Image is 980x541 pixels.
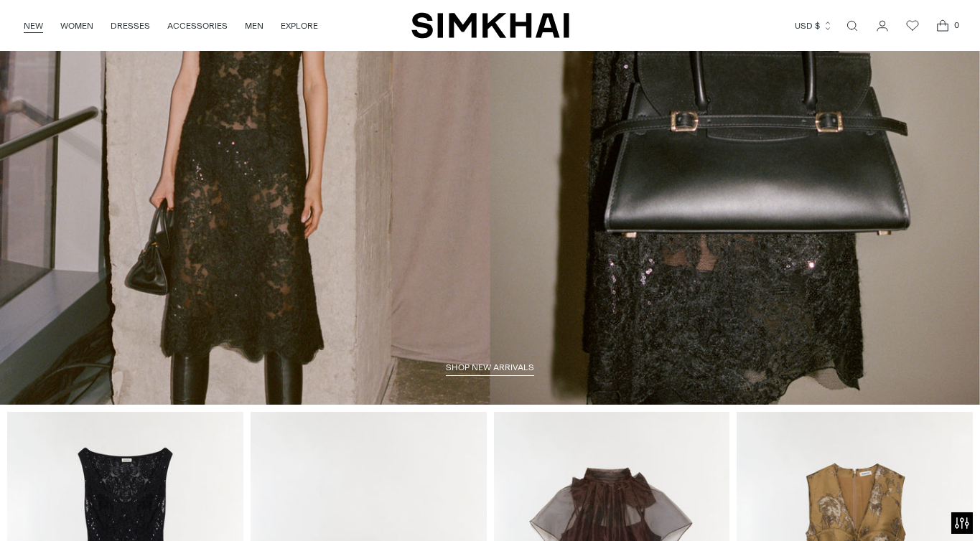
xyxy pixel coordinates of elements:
[281,10,318,42] a: EXPLORE
[446,362,534,372] span: shop new arrivals
[950,19,963,32] span: 0
[24,10,43,42] a: NEW
[60,10,93,42] a: WOMEN
[446,362,534,377] a: shop new arrivals
[795,10,833,42] button: USD $
[245,10,263,42] a: MEN
[411,11,569,39] a: SIMKHAI
[111,10,150,42] a: DRESSES
[838,11,867,40] a: Open search modal
[167,10,228,42] a: ACCESSORIES
[928,11,957,40] a: Open cart modal
[898,11,927,40] a: Wishlist
[868,11,897,40] a: Go to the account page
